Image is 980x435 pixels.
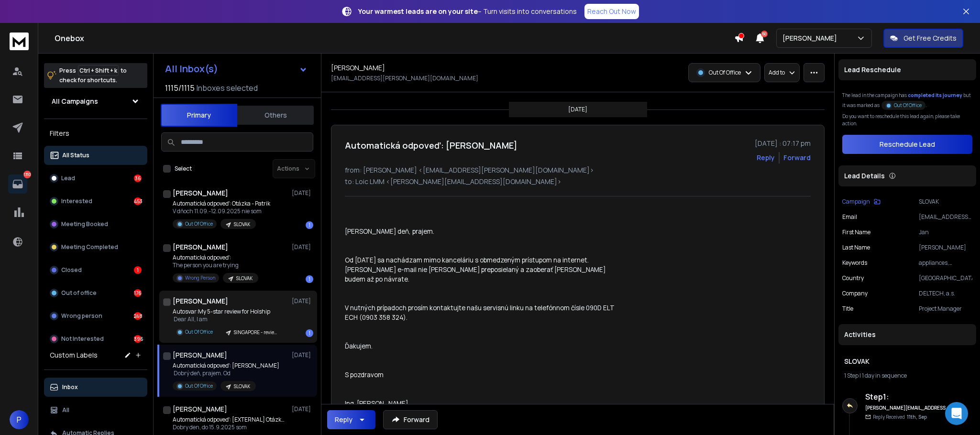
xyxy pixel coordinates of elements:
[769,69,785,76] p: Add to
[883,29,963,48] button: Get Free Credits
[919,213,972,221] p: [EMAIL_ADDRESS][PERSON_NAME][DOMAIN_NAME]
[568,106,587,113] p: [DATE]
[331,63,385,73] h1: [PERSON_NAME]
[185,274,215,282] p: Wrong Person
[292,405,313,413] p: [DATE]
[44,378,147,397] button: Inbox
[331,75,478,82] p: [EMAIL_ADDRESS][PERSON_NAME][DOMAIN_NAME]
[345,165,811,175] p: from: [PERSON_NAME] <[EMAIL_ADDRESS][PERSON_NAME][DOMAIN_NAME]>
[873,413,927,421] p: Reply Received
[844,357,970,366] h1: SLOVAK
[292,243,313,251] p: [DATE]
[185,382,213,390] p: Out Of Office
[842,198,870,206] p: Campaign
[782,33,841,43] p: [PERSON_NAME]
[862,371,907,380] span: 1 day in sequence
[842,305,853,313] p: Title
[185,220,213,228] p: Out Of Office
[61,312,102,320] p: Wrong person
[50,350,98,360] h3: Custom Labels
[919,244,972,251] p: [PERSON_NAME]
[919,228,972,236] p: Jan
[185,328,213,336] p: Out Of Office
[842,274,864,282] p: Country
[173,308,286,315] p: Autosvar:My 5-star review for Holship
[306,221,313,229] div: 1
[173,254,258,261] p: Automatická odpoveď:
[236,275,253,282] p: SLOVAK
[173,350,227,360] h1: [PERSON_NAME]
[358,7,577,16] p: – Turn visits into conversations
[292,189,313,197] p: [DATE]
[10,33,29,50] img: logo
[10,410,29,429] button: P
[175,165,192,173] label: Select
[8,174,27,194] a: 1310
[61,174,75,182] p: Lead
[587,7,636,16] p: Reach Out Now
[44,238,147,257] button: Meeting Completed
[44,146,147,165] button: All Status
[306,329,313,337] div: 1
[865,404,949,412] h6: [PERSON_NAME][EMAIL_ADDRESS][DOMAIN_NAME]
[234,221,250,228] p: SLOVAK
[59,66,127,85] p: Press to check for shortcuts.
[584,4,639,19] a: Reach Out Now
[838,324,976,345] div: Activities
[358,7,478,16] strong: Your warmest leads are on your site
[134,266,142,274] div: 1
[783,153,811,163] div: Forward
[292,351,313,359] p: [DATE]
[44,283,147,303] button: Out of office176
[919,274,972,282] p: [GEOGRAPHIC_DATA]
[345,177,811,186] p: to: Loic LMM <[PERSON_NAME][EMAIL_ADDRESS][DOMAIN_NAME]>
[52,97,98,106] h1: All Campaigns
[842,228,870,236] p: First Name
[842,244,870,251] p: Last Name
[165,82,195,94] span: 1115 / 1115
[61,266,82,274] p: Closed
[134,312,142,320] div: 248
[134,289,142,297] div: 176
[134,174,142,182] div: 36
[842,213,857,221] p: Email
[842,259,867,267] p: Keywords
[44,169,147,188] button: Lead36
[383,410,438,429] button: Forward
[44,401,147,420] button: All
[173,315,286,323] p: Dear All, I am
[61,243,118,251] p: Meeting Completed
[61,335,104,343] p: Not Interested
[844,371,859,380] span: 1 Step
[327,410,375,429] button: Reply
[173,424,287,431] p: Dobry den, do 15.9.2025 som
[842,198,881,206] button: Campaign
[842,92,972,109] div: The lead in the campaign has but it was marked as .
[62,152,89,159] p: All Status
[61,220,108,228] p: Meeting Booked
[755,139,811,148] p: [DATE] : 07:17 pm
[945,402,968,425] div: Open Intercom Messenger
[44,215,147,234] button: Meeting Booked
[173,200,270,207] p: Automatická odpoveď: Otázka - Patrik
[173,188,228,198] h1: [PERSON_NAME]
[237,105,314,126] button: Others
[919,259,972,267] p: appliances, electrical, & electronics manufacturing, electrical/electronic manufacturing, mechani...
[919,290,972,297] p: DELTECH, a.s.
[165,64,218,74] h1: All Inbox(s)
[757,153,775,163] button: Reply
[345,139,518,152] h1: Automatická odpoveď: [PERSON_NAME]
[761,31,768,37] span: 50
[173,362,279,370] p: Automatická odpoveď: [PERSON_NAME]
[161,104,237,127] button: Primary
[173,404,227,414] h1: [PERSON_NAME]
[134,335,142,343] div: 396
[173,242,228,252] h1: [PERSON_NAME]
[894,102,922,109] p: Out Of Office
[865,391,949,402] h6: Step 1 :
[234,329,280,336] p: SINGAPORE - reviews
[919,198,972,206] p: SLOVAK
